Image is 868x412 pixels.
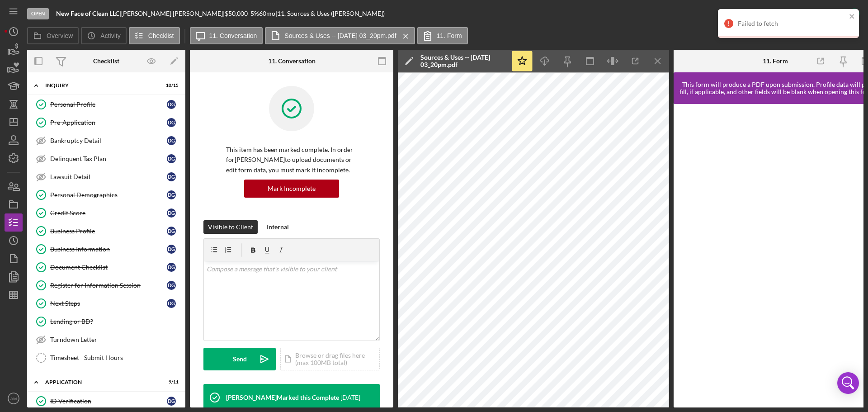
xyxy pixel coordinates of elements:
button: Mark Incomplete [244,180,339,198]
div: Open [27,8,49,19]
div: Open Intercom Messenger [837,372,859,394]
a: Lawsuit DetailDG [32,168,181,186]
div: Lawsuit Detail [50,173,167,180]
button: Sources & Uses -- [DATE] 03_20pm.pdf [265,27,415,44]
a: Personal ProfileDG [32,95,181,114]
a: Personal DemographicsDG [32,186,181,204]
label: 11. Conversation [209,32,257,39]
div: Sources & Uses -- [DATE] 03_20pm.pdf [420,54,506,68]
div: ID Verification [50,398,167,405]
div: D G [167,397,176,406]
a: ID VerificationDG [32,392,181,410]
a: Next StepsDG [32,294,181,313]
div: Inquiry [45,83,156,88]
a: Bankruptcy DetailDG [32,132,181,150]
div: D G [167,245,176,254]
div: Personal Profile [50,101,167,108]
button: 11. Form [417,27,468,44]
div: Lending or BD? [50,318,180,325]
a: Business InformationDG [32,240,181,258]
div: 10 / 15 [162,83,179,88]
label: Checklist [148,32,174,39]
div: D G [167,281,176,290]
a: Lending or BD? [32,313,181,331]
div: Business Information [50,246,167,253]
button: Visible to Client [203,220,258,234]
button: close [849,13,855,21]
div: D G [167,227,176,236]
div: Complete [816,5,843,23]
div: D G [167,299,176,308]
div: Delinquent Tax Plan [50,155,167,162]
a: Business ProfileDG [32,222,181,240]
div: Business Profile [50,227,167,235]
button: Overview [27,27,79,44]
a: Pre-ApplicationDG [32,114,181,132]
b: New Face of Clean LLC [56,9,119,17]
div: | [56,10,121,17]
label: Activity [100,32,120,39]
div: D G [167,154,176,163]
div: Visible to Client [208,220,253,234]
div: Checklist [93,57,119,65]
div: Failed to fetch [738,20,846,27]
div: Application [45,379,156,385]
div: 60 mo [259,10,275,17]
div: 9 / 11 [162,379,179,385]
button: Activity [81,27,126,44]
div: D G [167,263,176,272]
div: [PERSON_NAME] [PERSON_NAME] | [121,10,225,17]
a: Register for Information SessionDG [32,276,181,294]
text: AM [10,396,17,401]
time: 2025-06-16 14:00 [340,394,360,401]
div: D G [167,100,176,109]
div: Timesheet - Submit Hours [50,354,180,361]
button: Send [203,348,276,370]
button: 11. Conversation [190,27,263,44]
div: 11. Conversation [268,57,316,65]
a: Timesheet - Submit Hours [32,349,181,367]
div: Mark Incomplete [268,180,316,198]
div: D G [167,172,176,181]
label: Sources & Uses -- [DATE] 03_20pm.pdf [284,32,396,39]
div: Internal [267,220,289,234]
div: 5 % [250,10,259,17]
button: Complete [807,5,863,23]
div: 11. Form [763,57,788,65]
div: D G [167,208,176,218]
div: Personal Demographics [50,191,167,199]
div: Next Steps [50,300,167,307]
div: D G [167,136,176,145]
div: | 11. Sources & Uses ([PERSON_NAME]) [275,10,385,17]
div: Credit Score [50,209,167,217]
div: Register for Information Session [50,282,167,289]
div: Send [233,348,247,370]
label: Overview [47,32,73,39]
button: Checklist [129,27,180,44]
p: This item has been marked complete. In order for [PERSON_NAME] to upload documents or edit form d... [226,145,357,175]
a: Turndown Letter [32,331,181,349]
button: AM [5,389,23,407]
div: D G [167,190,176,199]
div: Document Checklist [50,264,167,271]
div: Bankruptcy Detail [50,137,167,144]
a: Document ChecklistDG [32,258,181,276]
div: Turndown Letter [50,336,180,343]
button: Internal [262,220,293,234]
div: [PERSON_NAME] Marked this Complete [226,394,339,401]
div: D G [167,118,176,127]
a: Delinquent Tax PlanDG [32,150,181,168]
label: 11. Form [437,32,462,39]
span: $50,000 [225,9,248,17]
a: Credit ScoreDG [32,204,181,222]
div: Pre-Application [50,119,167,126]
